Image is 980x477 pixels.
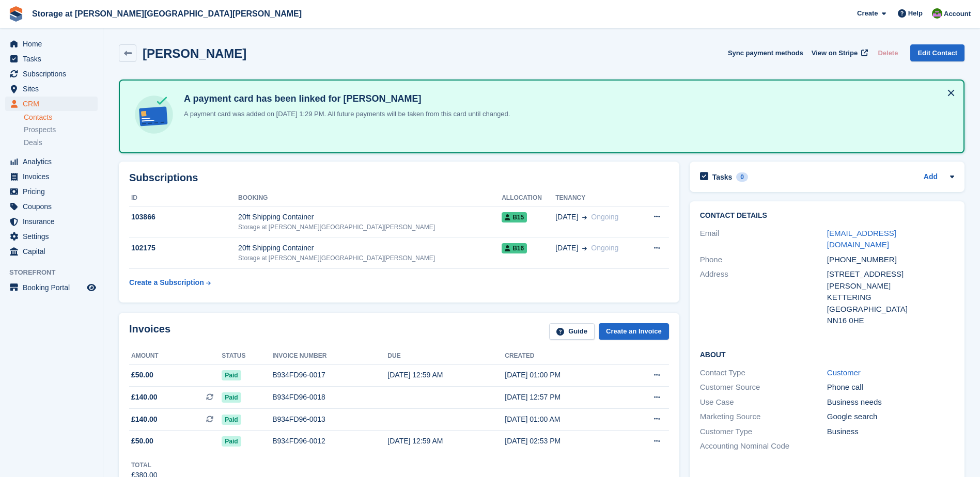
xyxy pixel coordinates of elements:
[129,172,669,184] h2: Subscriptions
[700,254,827,266] div: Phone
[387,436,505,447] div: [DATE] 12:59 AM
[827,368,861,377] a: Customer
[238,222,502,232] div: Storage at [PERSON_NAME][GEOGRAPHIC_DATA][PERSON_NAME]
[700,411,827,423] div: Marketing Source
[924,171,938,183] a: Add
[272,392,387,403] div: B934FD96-0018
[24,113,98,122] a: Contacts
[910,44,965,61] a: Edit Contact
[5,97,98,111] a: menu
[222,392,241,403] span: Paid
[932,8,942,19] img: Mark Spendlove
[238,212,502,222] div: 20ft Shipping Container
[129,277,204,288] div: Create a Subscription
[129,273,211,292] a: Create a Subscription
[712,172,733,182] h2: Tasks
[23,229,85,244] span: Settings
[131,460,158,470] div: Total
[827,254,954,266] div: [PHONE_NUMBER]
[8,6,24,22] img: stora-icon-8386f47178a22dfd0bd8f6a31ec36ba5ce8667c1dd55bd0f319d3a0aa187defe.svg
[5,169,98,184] a: menu
[5,214,98,229] a: menu
[131,436,153,447] span: £50.00
[505,370,623,380] div: [DATE] 01:00 PM
[238,190,502,206] th: Booking
[272,348,387,364] th: Invoice number
[85,281,98,294] a: Preview store
[131,370,153,380] span: £50.00
[272,436,387,447] div: B934FD96-0012
[131,414,158,425] span: £140.00
[700,367,827,379] div: Contact Type
[23,184,85,199] span: Pricing
[807,44,870,61] a: View on Stripe
[700,426,827,438] div: Customer Type
[728,44,803,61] button: Sync payment methods
[5,37,98,51] a: menu
[238,253,502,263] div: Storage at [PERSON_NAME][GEOGRAPHIC_DATA][PERSON_NAME]
[23,169,85,184] span: Invoices
[827,315,954,327] div: NN16 0HE
[505,414,623,425] div: [DATE] 01:00 AM
[505,436,623,447] div: [DATE] 02:53 PM
[555,190,640,206] th: Tenancy
[700,396,827,408] div: Use Case
[222,370,241,380] span: Paid
[129,243,238,253] div: 102175
[827,292,954,304] div: KETTERING
[827,396,954,408] div: Business needs
[222,436,241,447] span: Paid
[180,109,510,119] p: A payment card was added on [DATE] 1:29 PM. All future payments will be taken from this card unti...
[700,381,827,393] div: Customer Source
[23,52,85,66] span: Tasks
[5,67,98,81] a: menu
[700,440,827,452] div: Accounting Nominal Code
[23,154,85,169] span: Analytics
[736,172,748,182] div: 0
[238,243,502,253] div: 20ft Shipping Container
[23,214,85,229] span: Insurance
[24,125,56,135] span: Prospects
[5,280,98,295] a: menu
[700,349,954,359] h2: About
[131,392,158,403] span: £140.00
[599,323,669,340] a: Create an Invoice
[129,212,238,222] div: 103866
[9,267,103,278] span: Storefront
[857,8,878,19] span: Create
[23,199,85,214] span: Coupons
[23,37,85,51] span: Home
[700,212,954,220] h2: Contact Details
[24,138,42,148] span: Deals
[222,415,241,425] span: Paid
[827,411,954,423] div: Google search
[23,67,85,81] span: Subscriptions
[5,154,98,169] a: menu
[24,124,98,135] a: Prospects
[502,243,527,253] span: B16
[827,381,954,393] div: Phone call
[502,190,555,206] th: Allocation
[700,228,827,251] div: Email
[591,213,618,221] span: Ongoing
[129,348,222,364] th: Amount
[5,184,98,199] a: menu
[555,212,578,222] span: [DATE]
[827,304,954,315] div: [GEOGRAPHIC_DATA]
[591,244,618,252] span: Ongoing
[272,370,387,380] div: B934FD96-0017
[24,137,98,148] a: Deals
[827,268,954,292] div: [STREET_ADDRESS][PERSON_NAME]
[812,48,858,58] span: View on Stripe
[549,323,595,340] a: Guide
[180,93,510,105] h4: A payment card has been linked for [PERSON_NAME]
[827,426,954,438] div: Business
[700,268,827,327] div: Address
[5,52,98,66] a: menu
[129,190,238,206] th: ID
[28,5,306,22] a: Storage at [PERSON_NAME][GEOGRAPHIC_DATA][PERSON_NAME]
[23,82,85,96] span: Sites
[505,348,623,364] th: Created
[5,82,98,96] a: menu
[387,370,505,380] div: [DATE] 12:59 AM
